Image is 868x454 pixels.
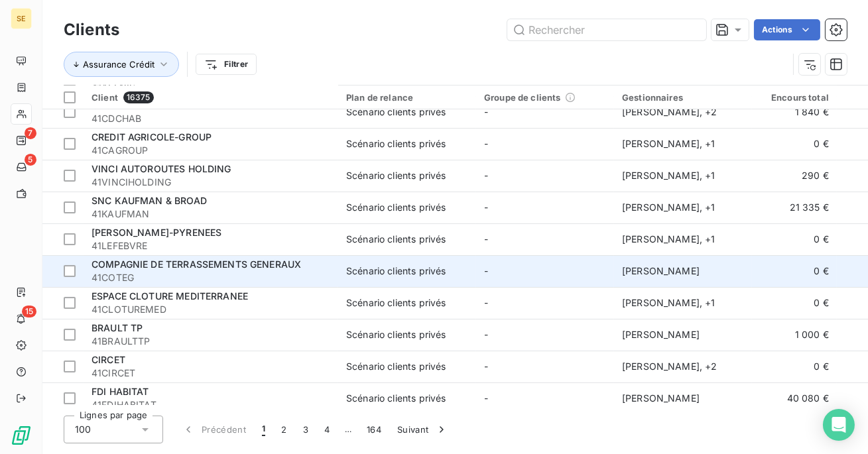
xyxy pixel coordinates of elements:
span: ESPACE CLOTURE MEDITERRANEE [92,290,248,302]
span: [PERSON_NAME] [622,329,700,340]
span: - [484,265,488,276]
div: Plan de relance [346,92,468,103]
span: - [484,138,488,149]
span: 100 [75,423,91,436]
span: BRAULT TP [92,322,143,333]
span: 5 [25,154,36,166]
button: 2 [273,416,294,443]
span: 7 [25,127,36,139]
span: - [484,201,488,213]
div: Scénario clients privés [346,169,446,182]
span: [PERSON_NAME] [622,392,700,404]
td: 290 € [752,160,837,192]
div: Scénario clients privés [346,296,446,310]
div: [PERSON_NAME] , + 1 [622,137,744,150]
button: Assurance Crédit [64,52,179,77]
td: 1 840 € [752,96,837,128]
span: [PERSON_NAME]-PYRENEES [92,227,221,238]
div: [PERSON_NAME] , + 2 [622,360,744,373]
td: 0 € [752,287,837,319]
span: 16375 [123,91,154,103]
span: FDI HABITAT [92,386,149,397]
span: SNC KAUFMAN & BROAD [92,195,207,206]
div: Scénario clients privés [346,233,446,246]
span: 15 [22,306,36,317]
button: Actions [754,19,820,40]
button: 4 [316,416,338,443]
td: 0 € [752,128,837,160]
button: Suivant [389,416,456,443]
td: 1 000 € [752,319,837,351]
span: 41LEFEBVRE [92,239,330,253]
span: Groupe de clients [484,92,561,103]
span: - [484,297,488,308]
span: 41VINCIHOLDING [92,176,330,189]
span: 41CLOTUREMED [92,303,330,316]
span: VINCI AUTOROUTES HOLDING [92,163,231,174]
span: COMPAGNIE DE TERRASSEMENTS GENERAUX [92,258,301,270]
img: Logo LeanPay [11,425,32,446]
h3: Clients [64,18,119,42]
div: Scénario clients privés [346,360,446,373]
span: Assurance Crédit [83,59,155,70]
td: 40 080 € [752,382,837,414]
div: [PERSON_NAME] , + 1 [622,296,744,310]
button: Précédent [174,416,254,443]
span: 41KAUFMAN [92,207,330,221]
span: - [484,106,488,117]
input: Rechercher [507,19,706,40]
span: CIRCET [92,354,125,365]
button: 1 [254,416,273,443]
span: 41CDCHAB [92,112,330,125]
td: 0 € [752,351,837,382]
span: - [484,392,488,404]
button: Filtrer [196,54,257,75]
div: [PERSON_NAME] , + 2 [622,105,744,119]
span: CREDIT AGRICOLE-GROUP [92,131,212,142]
span: Client [92,92,118,103]
span: [PERSON_NAME] [622,265,700,276]
div: Scénario clients privés [346,137,446,150]
div: [PERSON_NAME] , + 1 [622,169,744,182]
div: Scénario clients privés [346,201,446,214]
span: 41CIRCET [92,367,330,380]
span: 41FDIHABITAT [92,398,330,412]
span: - [484,170,488,181]
td: 21 335 € [752,192,837,223]
div: Scénario clients privés [346,392,446,405]
div: Scénario clients privés [346,328,446,341]
div: Scénario clients privés [346,105,446,119]
span: - [484,233,488,245]
div: Gestionnaires [622,92,744,103]
div: [PERSON_NAME] , + 1 [622,233,744,246]
span: 41BRAULTTP [92,335,330,348]
button: 3 [295,416,316,443]
span: 41CAGROUP [92,144,330,157]
div: Scénario clients privés [346,264,446,278]
td: 0 € [752,255,837,287]
span: - [484,361,488,372]
span: 1 [262,423,265,436]
button: 164 [359,416,389,443]
td: 0 € [752,223,837,255]
div: SE [11,8,32,29]
div: Encours total [760,92,829,103]
div: [PERSON_NAME] , + 1 [622,201,744,214]
span: … [338,419,359,440]
div: Open Intercom Messenger [823,409,855,441]
a: 7 [11,130,31,151]
span: 41COTEG [92,271,330,284]
span: - [484,329,488,340]
a: 5 [11,156,31,178]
